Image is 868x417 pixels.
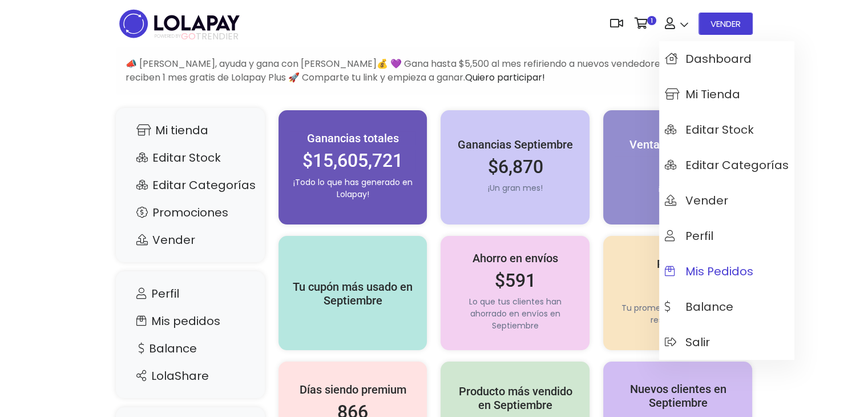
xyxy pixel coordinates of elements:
[615,382,741,410] h5: Nuevos clientes en Septiembre
[665,53,752,65] span: Dashboard
[665,194,728,207] span: Vender
[181,30,196,43] span: GO
[659,324,794,360] a: Salir
[629,6,659,41] a: 1
[615,156,741,178] h2: 3
[116,6,243,42] img: logo
[452,296,578,332] p: Lo que tus clientes han ahorrado en envíos en Septiembre
[647,16,656,25] span: 1
[127,119,253,141] a: Mi tienda
[699,13,753,35] a: VENDER
[659,254,794,289] a: Mis pedidos
[659,41,794,77] a: Dashboard
[452,182,578,194] p: ¡Un gran mes!
[452,270,578,291] h2: $591
[155,31,239,42] span: TRENDIER
[615,302,741,326] p: Tu promedio actual - No. de reseñas: 2600
[126,57,738,84] span: 📣 [PERSON_NAME], ayuda y gana con [PERSON_NAME]💰 💜 Gana hasta $5,500 al mes refiriendo a nuevos v...
[452,251,578,265] h5: Ahorro en envíos
[155,33,181,39] span: POWERED BY
[465,71,545,84] a: Quiero participar!
[290,383,416,396] h5: Días siendo premium
[290,131,416,145] h5: Ganancias totales
[659,77,794,112] a: Mi tienda
[452,138,578,151] h5: Ganancias Septiembre
[127,229,253,251] a: Vender
[665,336,710,348] span: Salir
[659,112,794,147] a: Editar Stock
[127,365,253,387] a: LolaShare
[665,300,733,313] span: Balance
[659,183,794,218] a: Vender
[665,159,789,171] span: Editar Categorías
[665,123,754,136] span: Editar Stock
[659,218,794,254] a: Perfil
[615,138,741,151] h5: Ventas Septiembre
[659,147,794,183] a: Editar Categorías
[127,147,253,169] a: Editar Stock
[665,265,753,278] span: Mis pedidos
[290,280,416,307] h5: Tu cupón más usado en Septiembre
[452,156,578,178] h2: $6,870
[290,177,416,201] p: ¡Todo lo que has generado en Lolapay!
[452,384,578,412] h5: Producto más vendido en Septiembre
[127,283,253,304] a: Perfil
[127,310,253,332] a: Mis pedidos
[665,88,740,101] span: Mi tienda
[127,174,253,196] a: Editar Categorías
[659,289,794,324] a: Balance
[665,230,713,242] span: Perfil
[290,150,416,171] h2: $15,605,721
[127,338,253,359] a: Balance
[615,257,741,271] h5: Reviews
[615,182,741,194] p: ¡Sigue así!
[127,202,253,223] a: Promociones
[615,275,741,297] h2: 4.9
